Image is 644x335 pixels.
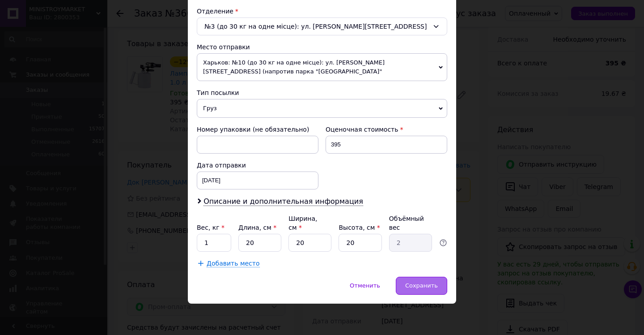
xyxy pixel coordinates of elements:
div: Номер упаковки (не обязательно) [197,125,318,134]
span: Харьков: №10 (до 30 кг на одне місце): ул. [PERSON_NAME][STREET_ADDRESS] (напротив парка "[GEOGRA... [197,53,447,81]
span: Сохранить [405,282,438,289]
span: Отменить [350,282,380,289]
span: Добавить место [207,260,260,267]
div: Оценочная стоимость [326,125,447,134]
label: Вес, кг [197,224,225,231]
span: Место отправки [197,43,250,51]
label: Ширина, см [288,215,317,231]
label: Высота, см [339,224,380,231]
div: Дата отправки [197,161,318,170]
div: Объёмный вес [389,214,432,232]
div: Отделение [197,7,447,16]
span: Описание и дополнительная информация [203,197,363,206]
div: №3 (до 30 кг на одне місце): ул. [PERSON_NAME][STREET_ADDRESS] [197,17,447,35]
span: Тип посылки [197,89,239,96]
label: Длина, см [238,224,276,231]
span: Груз [197,99,447,118]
